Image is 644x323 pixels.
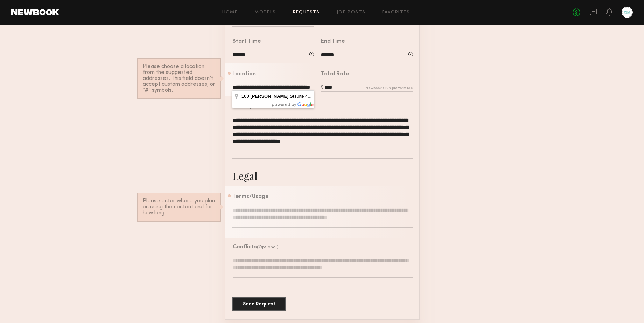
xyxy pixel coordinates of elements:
a: Models [254,10,276,15]
span: (Optional) [257,245,279,249]
div: Legal [232,169,258,183]
div: Total Rate [321,71,349,77]
div: End Time [321,39,345,44]
span: [US_STATE] [314,94,336,98]
button: Send Request [232,297,286,311]
div: Location [232,71,256,77]
span: , , [GEOGRAPHIC_DATA] [314,94,397,98]
a: Home [222,10,238,15]
a: Favorites [382,10,410,15]
a: Job Posts [337,10,366,15]
span: 100 [241,94,249,99]
header: Conflicts [233,245,279,250]
div: Please choose a location from the suggested addresses. This field doesn’t accept custom addresses... [143,64,216,94]
div: Terms/Usage [232,194,269,200]
div: Start Time [232,39,261,44]
span: suite 402 [241,94,314,99]
div: Please enter where you plan on using the content and for how long [143,198,216,216]
a: Requests [293,10,320,15]
span: [PERSON_NAME] St [250,94,294,99]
